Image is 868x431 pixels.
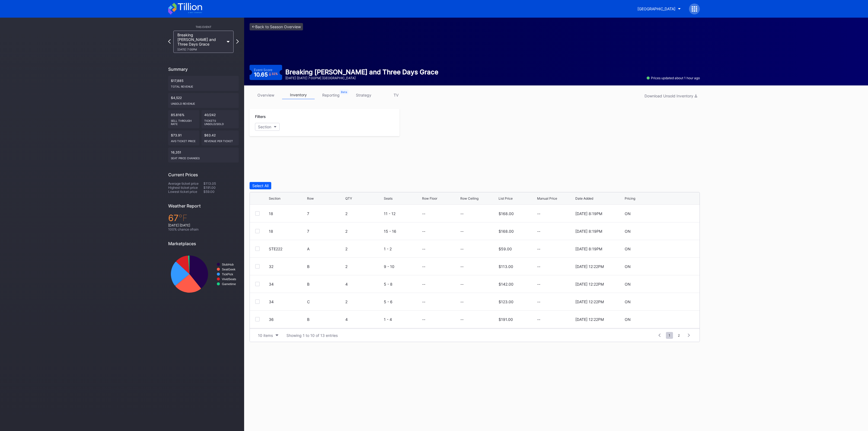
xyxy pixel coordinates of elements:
[537,264,574,269] div: --
[178,213,187,223] span: ℉
[625,317,631,322] div: ON
[384,264,421,269] div: 9 - 10
[575,282,604,286] div: [DATE] 12:22PM
[203,181,239,186] div: $113.05
[345,247,382,251] div: 2
[307,317,344,322] div: B
[625,282,631,286] div: ON
[642,92,700,100] button: Download Unsold Inventory
[269,299,306,304] div: 34
[222,277,236,281] text: VividSeats
[204,137,236,143] div: Revenue per ticket
[460,299,464,304] div: --
[307,264,344,269] div: B
[422,264,425,269] div: --
[380,91,412,99] a: TV
[204,117,236,126] div: Tickets Unsold/Sold
[537,211,574,216] div: --
[675,332,682,339] span: 2
[168,186,203,190] div: Highest ticket price
[575,264,604,269] div: [DATE] 12:22PM
[168,203,239,209] div: Weather Report
[168,66,239,72] div: Summary
[168,93,239,108] div: $4,522
[168,25,239,28] div: This Event
[537,196,557,200] div: Manual Price
[384,299,421,304] div: 5 - 6
[345,196,352,200] div: QTY
[384,229,421,234] div: 15 - 16
[269,282,306,286] div: 34
[203,190,239,194] div: $59.00
[537,299,574,304] div: --
[222,263,234,266] text: StubHub
[285,76,438,80] div: [DATE] [DATE] 7:00PM | [GEOGRAPHIC_DATA]
[250,182,271,189] button: Select All
[269,211,306,216] div: 18
[422,317,425,322] div: --
[384,211,421,216] div: 11 - 12
[168,250,239,298] svg: Chart title
[644,94,697,98] div: Download Unsold Inventory
[460,282,464,286] div: --
[575,211,602,216] div: [DATE] 8:19PM
[222,273,233,276] text: TickPick
[499,264,513,269] div: $113.00
[460,317,464,322] div: --
[537,282,574,286] div: --
[269,229,306,234] div: 18
[222,282,236,286] text: Gametime
[307,229,344,234] div: 7
[575,247,602,251] div: [DATE] 8:19PM
[345,211,382,216] div: 2
[637,7,675,11] div: [GEOGRAPHIC_DATA]
[537,229,574,234] div: --
[255,332,281,339] button: 10 items
[625,247,631,251] div: ON
[171,100,236,105] div: Unsold Revenue
[168,213,239,223] div: 67
[269,196,280,200] div: Section
[168,110,199,128] div: 85.816%
[168,172,239,177] div: Current Prices
[537,317,574,322] div: --
[345,299,382,304] div: 2
[272,72,278,75] div: 32 %
[625,229,631,234] div: ON
[171,83,236,88] div: Total Revenue
[537,247,574,251] div: --
[384,282,421,286] div: 5 - 8
[499,196,513,200] div: List Price
[307,282,344,286] div: B
[168,190,203,194] div: Lowest ticket price
[575,317,604,322] div: [DATE] 12:22PM
[460,196,478,200] div: Row Ceiling
[168,223,239,227] div: [DATE] [DATE]
[171,154,236,160] div: seat price changes
[345,317,382,322] div: 4
[269,247,306,251] div: STE222
[168,241,239,246] div: Marketplaces
[345,229,382,234] div: 2
[422,229,425,234] div: --
[168,227,239,231] div: 100 % chance of rain
[254,72,278,77] div: 10.65
[255,123,280,131] button: Section
[202,110,239,128] div: 40/242
[254,68,272,72] div: Event Score
[625,264,631,269] div: ON
[345,282,382,286] div: 4
[269,317,306,322] div: 36
[499,211,514,216] div: $168.00
[269,264,306,269] div: 32
[499,317,513,322] div: $191.00
[315,91,347,99] a: reporting
[499,299,513,304] div: $123.00
[255,114,394,119] div: Filters
[258,124,271,129] div: Section
[252,183,269,188] div: Select All
[202,130,239,145] div: $63.42
[222,268,235,271] text: SeatGeek
[499,282,513,286] div: $142.00
[286,333,338,338] div: Showing 1 to 10 of 13 entries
